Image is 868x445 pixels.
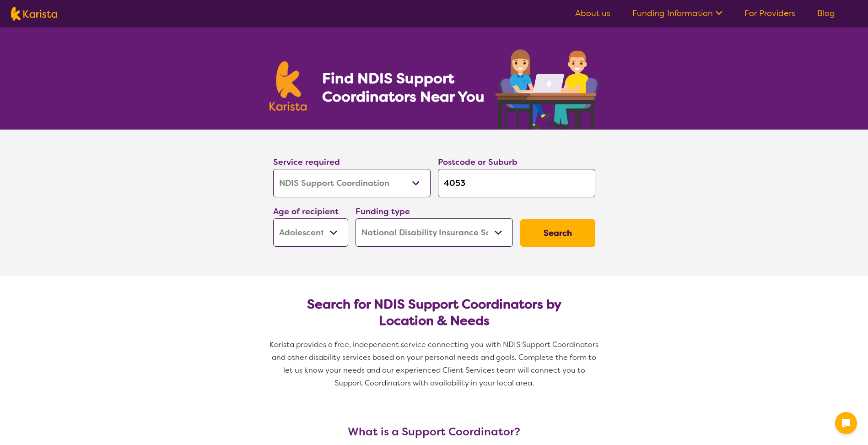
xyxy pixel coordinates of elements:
[273,206,339,217] label: Age of recipient
[496,49,599,130] img: support-coordination
[744,8,795,19] a: For Providers
[817,8,835,19] a: Blog
[575,8,610,19] a: About us
[280,296,588,329] h2: Search for NDIS Support Coordinators by Location & Needs
[322,69,491,106] h1: Find NDIS Support Coordinators Near You
[356,206,410,217] label: Funding type
[273,157,340,168] label: Service required
[11,7,57,21] img: Karista logo
[270,61,307,111] img: Karista logo
[438,157,518,168] label: Postcode or Suburb
[520,219,595,247] button: Search
[270,425,599,438] h3: What is a Support Coordinator?
[632,8,722,19] a: Funding Information
[270,340,600,388] span: Karista provides a free, independent service connecting you with NDIS Support Coordinators and ot...
[438,169,595,197] input: Type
